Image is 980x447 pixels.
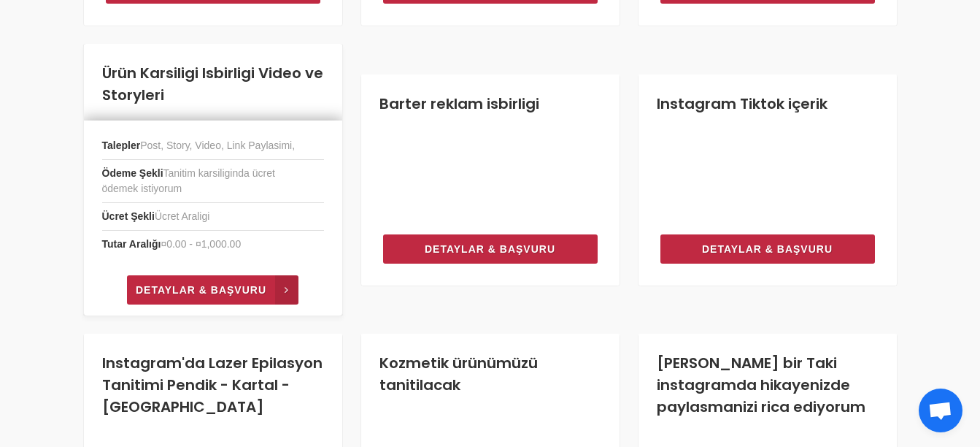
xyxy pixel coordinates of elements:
strong: Talepler [102,140,141,151]
a: Kozmetik ürünümüzü tanitilacak [379,353,538,395]
a: Detaylar & Başvuru [127,275,298,305]
li: Ücret Araligi [102,203,324,231]
a: [PERSON_NAME] bir Taki instagramda hikayenizde paylasmanizi rica ediyorum [657,353,865,417]
li: Post, Story, Video, Link Paylasimi, [102,132,324,160]
strong: Tutar Aralığı [102,238,161,250]
a: Instagram'da Lazer Epilasyon Tanitimi Pendik - Kartal - [GEOGRAPHIC_DATA] [102,353,323,417]
li: Tanitim karsiliginda ücret ödemek istiyorum [102,160,324,203]
a: Detaylar & Başvuru [383,234,598,264]
strong: Ücret Şekli [102,210,155,222]
li: ¤0.00 - ¤1,000.00 [102,231,324,258]
a: Ürün Karsiligi Isbirligi Video ve Storyleri [102,63,323,105]
strong: Ödeme Şekli [102,167,163,179]
div: Açık sohbet [919,389,962,432]
span: Detaylar & Başvuru [702,240,833,258]
span: Detaylar & Başvuru [136,281,266,299]
span: Detaylar & Başvuru [425,240,555,258]
a: Detaylar & Başvuru [660,234,875,264]
a: Barter reklam isbirligi [379,93,539,114]
a: Instagram Tiktok içerik [657,93,827,114]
